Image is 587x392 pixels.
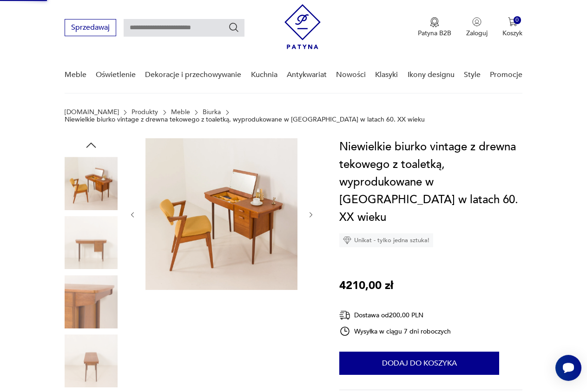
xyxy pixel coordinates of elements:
button: 0Koszyk [502,17,522,38]
iframe: Smartsupp widget button [555,355,581,381]
img: Zdjęcie produktu Niewielkie biurko vintage z drewna tekowego z toaletką, wyprodukowane w Danii w ... [145,138,297,290]
p: Koszyk [502,29,522,38]
a: Meble [171,109,190,116]
a: Sprzedawaj [65,25,116,32]
p: Zaloguj [466,29,488,38]
p: Patyna B2B [418,29,451,38]
button: Zaloguj [466,17,488,38]
a: Klasyki [375,57,398,93]
img: Ikona koszyka [508,17,517,26]
a: Style [464,57,481,93]
a: Ikona medaluPatyna B2B [418,17,451,38]
a: Nowości [336,57,366,93]
button: Patyna B2B [418,17,451,38]
a: Oświetlenie [96,57,136,93]
img: Patyna - sklep z meblami i dekoracjami vintage [284,4,321,49]
p: Niewielkie biurko vintage z drewna tekowego z toaletką, wyprodukowane w [GEOGRAPHIC_DATA] w latac... [65,116,425,123]
a: Produkty [132,109,158,116]
h1: Niewielkie biurko vintage z drewna tekowego z toaletką, wyprodukowane w [GEOGRAPHIC_DATA] w latac... [339,138,522,226]
a: Meble [65,57,86,93]
button: Szukaj [228,22,239,33]
img: Zdjęcie produktu Niewielkie biurko vintage z drewna tekowego z toaletką, wyprodukowane w Danii w ... [65,216,118,269]
a: Promocje [490,57,522,93]
button: Sprzedawaj [65,19,116,36]
a: Dekoracje i przechowywanie [145,57,241,93]
button: Dodaj do koszyka [339,352,499,375]
a: Ikony designu [408,57,455,93]
p: 4210,00 zł [339,277,393,295]
img: Ikonka użytkownika [472,17,481,26]
a: Kuchnia [251,57,277,93]
img: Zdjęcie produktu Niewielkie biurko vintage z drewna tekowego z toaletką, wyprodukowane w Danii w ... [65,275,118,328]
a: Biurka [203,109,221,116]
a: Antykwariat [287,57,327,93]
div: 0 [514,16,521,24]
img: Ikona diamentu [343,236,351,244]
img: Zdjęcie produktu Niewielkie biurko vintage z drewna tekowego z toaletką, wyprodukowane w Danii w ... [65,334,118,387]
div: Wysyłka w ciągu 7 dni roboczych [339,326,451,337]
img: Ikona dostawy [339,309,350,321]
div: Dostawa od 200,00 PLN [339,309,451,321]
a: [DOMAIN_NAME] [65,109,119,116]
img: Zdjęcie produktu Niewielkie biurko vintage z drewna tekowego z toaletką, wyprodukowane w Danii w ... [65,157,118,210]
div: Unikat - tylko jedna sztuka! [339,233,433,247]
img: Ikona medalu [430,17,439,27]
